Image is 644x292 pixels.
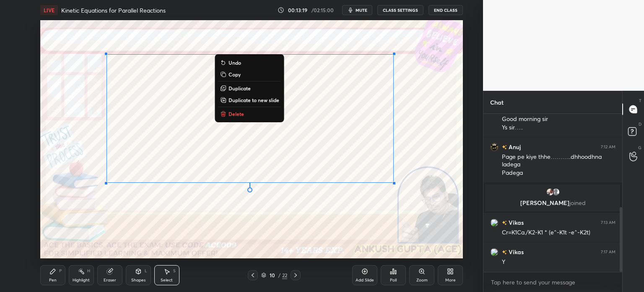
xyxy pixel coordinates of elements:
div: Good morning sir [502,115,615,124]
p: D [639,121,641,127]
img: 3 [490,218,499,227]
p: Undo [229,59,241,66]
div: Y [502,258,615,266]
p: Delete [229,110,244,117]
div: P [59,269,62,273]
button: Delete [218,109,281,119]
div: Poll [390,278,397,282]
div: Add Slide [356,278,374,282]
h6: Vikas [507,247,524,256]
div: Ys sir….. [502,124,615,132]
button: End Class [428,5,463,15]
div: L [145,269,147,273]
div: S [173,269,176,273]
button: CLASS SETTINGS [377,5,423,15]
span: mute [356,7,367,13]
div: Shapes [131,278,145,282]
div: Eraser [104,278,116,282]
div: LIVE [40,5,58,15]
p: Duplicate to new slide [229,97,279,103]
div: H [87,269,90,273]
div: More [445,278,456,282]
div: Select [161,278,173,282]
div: grid [483,114,622,272]
div: 7:17 AM [601,250,615,255]
span: joined [569,199,586,207]
div: Highlight [73,278,90,282]
button: Duplicate to new slide [218,95,281,105]
div: 22 [282,271,287,279]
button: Undo [218,58,281,68]
button: mute [342,5,372,15]
h4: Kinetic Equations for Parallel Reactions [61,6,166,14]
img: no-rating-badge.077c3623.svg [502,250,507,255]
img: 031e5d6df08244258ac4cfc497b28980.jpg [546,188,554,196]
button: Copy [218,69,281,79]
img: no-rating-badge.077c3623.svg [502,221,507,225]
div: / [278,273,280,278]
p: Copy [229,71,241,78]
h6: Vikas [507,218,524,227]
div: Padega [502,169,615,177]
div: 7:13 AM [601,220,615,225]
h6: Anuj [507,142,521,151]
div: Page pe kiye thhe………..dhhoodhna ladega [502,153,615,169]
div: 10 [268,273,276,278]
p: G [638,145,641,151]
p: Duplicate [229,85,251,92]
img: eba916843b38452c95f047c5b4b1dacb.jpg [490,143,499,151]
p: [PERSON_NAME] [491,200,615,206]
img: no-rating-badge.077c3623.svg [502,145,507,150]
div: 7:12 AM [601,145,615,150]
img: default.png [552,188,560,196]
p: Chat [483,91,510,113]
div: Zoom [416,278,428,282]
div: Pen [49,278,57,282]
p: T [639,97,641,104]
div: Cr=K1Ca./K2-K1 * (e^-K1t -e^-K2t) [502,229,615,237]
button: Duplicate [218,83,281,93]
img: 3 [490,248,499,256]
